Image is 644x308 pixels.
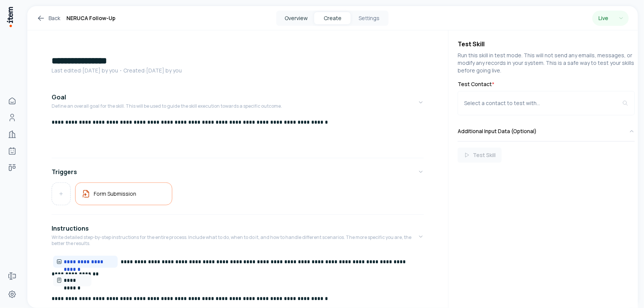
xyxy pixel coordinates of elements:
div: GoalDefine an overall goal for the skill. This will be used to guide the skill execution towards ... [52,118,424,155]
button: Additional Input Data (Optional) [458,121,635,141]
a: Contacts [5,110,20,125]
a: Settings [5,287,20,302]
h4: Triggers [52,167,77,176]
p: Run this skill in test mode. This will not send any emails, messages, or modify any records in yo... [458,52,635,74]
div: Triggers [52,182,424,211]
a: Agents [5,143,20,159]
button: GoalDefine an overall goal for the skill. This will be used to guide the skill execution towards ... [52,86,424,118]
a: Back [36,14,60,23]
p: Write detailed step-by-step instructions for the entire process. Include what to do, when to do i... [52,234,418,247]
button: Overview [278,12,314,24]
h4: Test Skill [458,39,635,49]
a: Home [5,93,20,108]
a: deals [5,160,20,175]
button: Triggers [52,161,424,182]
h4: Instructions [52,224,89,233]
img: Item Brain Logo [6,6,14,28]
h4: Goal [52,93,66,102]
p: Last edited: [DATE] by you ・Created: [DATE] by you [52,67,424,74]
button: InstructionsWrite detailed step-by-step instructions for the entire process. Include what to do, ... [52,218,424,256]
div: Select a contact to test with... [464,99,622,107]
h5: Form Submission [94,190,136,197]
a: Forms [5,269,20,284]
button: Settings [351,12,387,24]
button: Create [314,12,351,24]
p: Define an overall goal for the skill. This will be used to guide the skill execution towards a sp... [52,103,282,109]
a: Companies [5,127,20,142]
h1: NERUCA Follow-Up [66,14,115,23]
label: Test Contact [458,80,635,88]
